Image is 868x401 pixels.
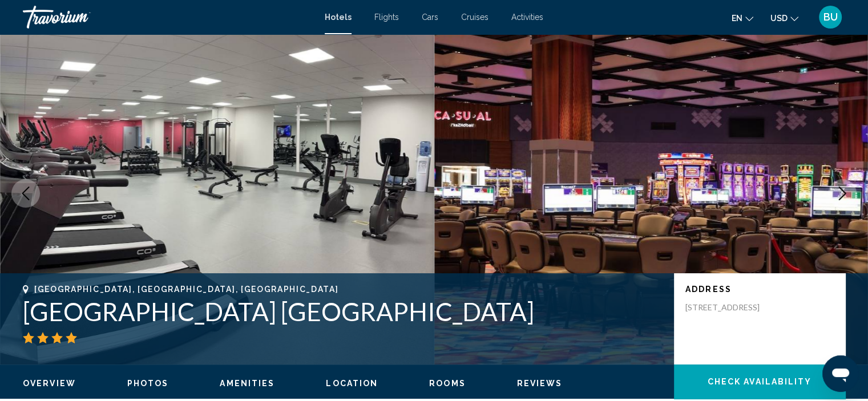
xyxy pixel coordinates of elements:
a: Hotels [325,13,352,22]
button: User Menu [815,5,845,29]
a: Cruises [461,13,488,22]
span: Amenities [220,379,274,388]
button: Check Availability [674,364,845,399]
iframe: Кнопка запуска окна обмена сообщениями [822,355,859,392]
button: Previous image [11,179,40,208]
span: USD [770,14,788,23]
button: Reviews [517,378,563,388]
button: Photos [127,378,169,388]
span: [GEOGRAPHIC_DATA], [GEOGRAPHIC_DATA], [GEOGRAPHIC_DATA] [34,285,338,294]
span: BU [823,11,838,23]
a: Flights [374,13,399,22]
a: Cars [422,13,438,22]
button: Location [326,378,378,388]
button: Change currency [770,10,798,26]
span: en [732,14,742,23]
span: Reviews [517,379,563,388]
span: Photos [127,379,169,388]
button: Next image [828,179,857,208]
span: Location [326,379,378,388]
span: Check Availability [708,378,812,387]
a: Activities [511,13,543,22]
button: Rooms [429,378,466,388]
p: [STREET_ADDRESS] [685,302,777,313]
button: Change language [732,10,753,26]
span: Overview [23,379,76,388]
a: Travorium [23,6,313,29]
h1: [GEOGRAPHIC_DATA] [GEOGRAPHIC_DATA] [23,297,663,326]
p: Address [685,285,834,294]
button: Overview [23,378,76,388]
button: Amenities [220,378,274,388]
span: Rooms [429,379,466,388]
